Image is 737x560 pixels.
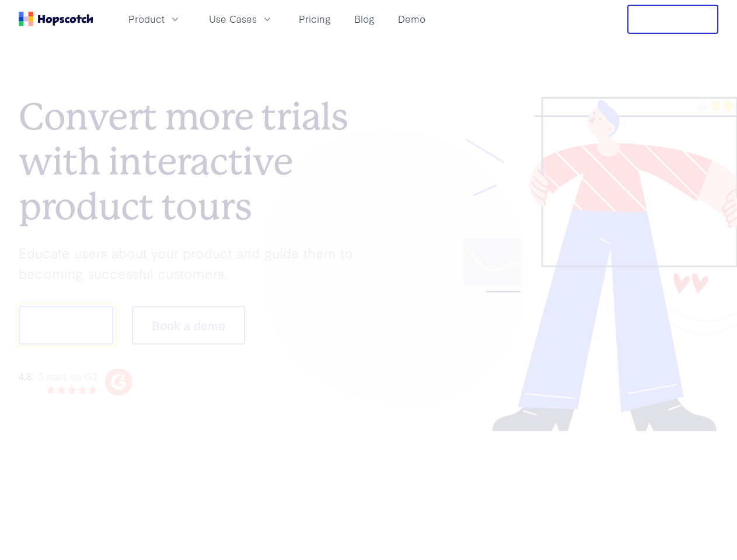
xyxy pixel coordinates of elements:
[202,9,280,29] button: Use Cases
[19,369,32,382] strong: 4.8
[19,94,369,229] h1: Convert more trials with interactive product tours
[19,369,97,383] div: / 5 stars on G2
[121,9,188,29] button: Product
[393,9,430,29] a: Demo
[19,12,93,26] a: Home
[350,9,379,29] a: Blog
[294,9,336,29] a: Pricing
[132,306,245,345] button: Book a demo
[627,5,718,34] button: Free Trial
[128,12,165,26] span: Product
[209,12,257,26] span: Use Cases
[19,306,113,345] button: Show me!
[19,242,369,282] p: Educate users about your product and guide them to becoming successful customers.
